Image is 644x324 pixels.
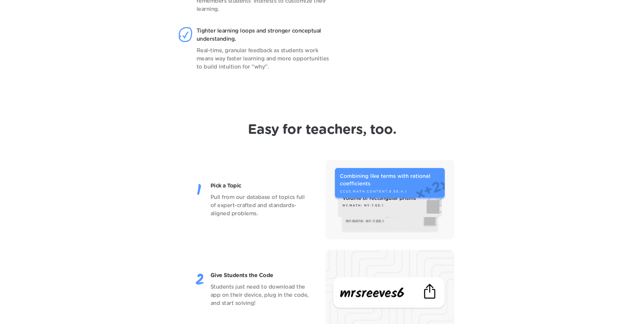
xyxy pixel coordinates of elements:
[248,122,396,138] h1: Easy for teachers, too.
[197,27,335,43] p: Tighter learning loops and stronger conceptual understanding.
[210,271,310,280] p: Give Students the Code
[210,182,310,190] p: Pick a Topic
[197,47,335,71] p: Real-time, granular feedback as students work means way faster learning and more opportunities to...
[210,193,310,218] p: Pull from our database of topics full of expert-crafted and standards-aligned problems.
[210,283,310,307] p: Students just need to download the app on their device, plug in the code, and start solving!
